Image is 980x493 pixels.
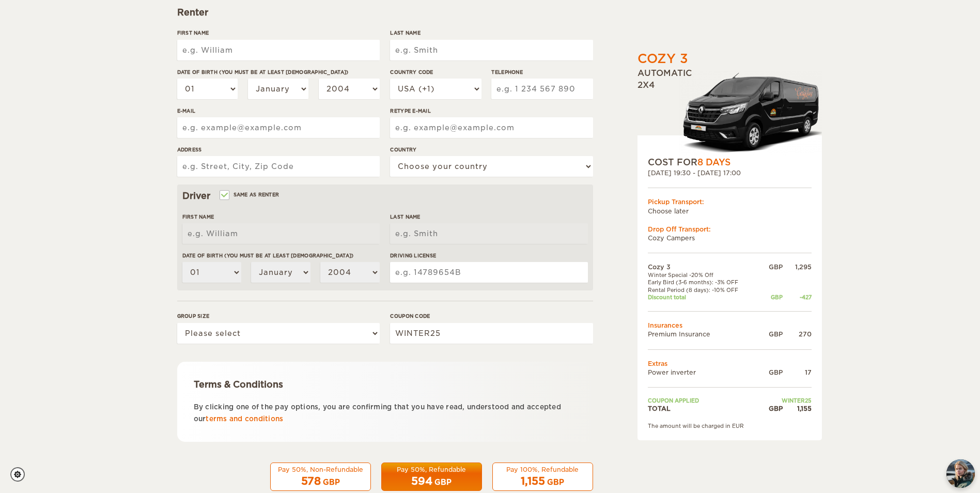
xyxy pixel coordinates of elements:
[194,401,577,425] p: By clicking one of the pay options, you are confirming that you have read, understood and accepte...
[648,294,759,301] td: Discount total
[221,190,279,199] label: Same as renter
[492,463,593,491] button: Pay 100%, Refundable 1,155 GBP
[270,463,371,491] button: Pay 50%, Non-Refundable 578 GBP
[10,467,32,482] a: Cookie settings
[648,286,759,294] td: Rental Period (8 days): -10% OFF
[648,168,812,177] div: [DATE] 19:30 - [DATE] 17:00
[946,459,975,488] button: chat-button
[182,213,380,221] label: First Name
[759,397,812,404] td: WINTER25
[390,40,593,60] input: e.g. Smith
[637,50,688,68] div: Cozy 3
[390,262,587,283] input: e.g. 14789654B
[182,252,380,259] label: Date of birth (You must be at least [DEMOGRAPHIC_DATA])
[177,40,380,60] input: e.g. William
[221,193,227,199] input: Same as renter
[182,223,380,244] input: e.g. William
[521,475,545,487] span: 1,155
[434,477,452,487] div: GBP
[388,465,475,474] div: Pay 50%, Refundable
[648,263,759,271] td: Cozy 3
[783,404,812,413] div: 1,155
[301,475,321,487] span: 578
[381,463,482,491] button: Pay 50%, Refundable 594 GBP
[783,294,812,301] div: -427
[648,422,812,429] div: The amount will be charged in EUR
[648,234,812,242] td: Cozy Campers
[390,213,587,221] label: Last Name
[648,207,812,215] td: Choose later
[277,465,364,474] div: Pay 50%, Non-Refundable
[390,252,587,259] label: Driving License
[759,263,783,271] div: GBP
[177,6,593,19] div: Renter
[411,475,432,487] span: 594
[946,459,975,488] img: Freyja at Cozy Campers
[648,225,812,234] div: Drop Off Transport:
[648,404,759,413] td: TOTAL
[783,330,812,338] div: 270
[177,156,380,177] input: e.g. Street, City, Zip Code
[759,330,783,338] div: GBP
[648,321,812,330] td: Insurances
[759,294,783,301] div: GBP
[491,68,593,76] label: Telephone
[390,117,593,138] input: e.g. example@example.com
[177,68,380,76] label: Date of birth (You must be at least [DEMOGRAPHIC_DATA])
[182,190,588,202] div: Driver
[177,146,380,153] label: Address
[390,29,593,37] label: Last Name
[648,330,759,338] td: Premium Insurance
[648,359,812,368] td: Extras
[547,477,564,487] div: GBP
[759,368,783,377] div: GBP
[648,397,759,404] td: Coupon applied
[390,312,593,320] label: Coupon code
[648,368,759,377] td: Power inverter
[177,29,380,37] label: First Name
[759,404,783,413] div: GBP
[648,197,812,206] div: Pickup Transport:
[499,465,586,474] div: Pay 100%, Refundable
[648,156,812,168] div: COST FOR
[177,107,380,115] label: E-mail
[194,378,577,391] div: Terms & Conditions
[637,68,822,156] div: Automatic 2x4
[648,279,759,286] td: Early Bird (3-6 months): -3% OFF
[390,68,481,76] label: Country Code
[323,477,340,487] div: GBP
[390,223,587,244] input: e.g. Smith
[697,157,730,167] span: 8 Days
[648,271,759,279] td: Winter Special -20% Off
[177,312,380,320] label: Group size
[390,107,593,115] label: Retype E-mail
[206,415,283,423] a: terms and conditions
[177,117,380,138] input: e.g. example@example.com
[390,146,593,153] label: Country
[679,71,822,156] img: Langur-m-c-logo-2.png
[491,79,593,99] input: e.g. 1 234 567 890
[783,263,812,271] div: 1,295
[783,368,812,377] div: 17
